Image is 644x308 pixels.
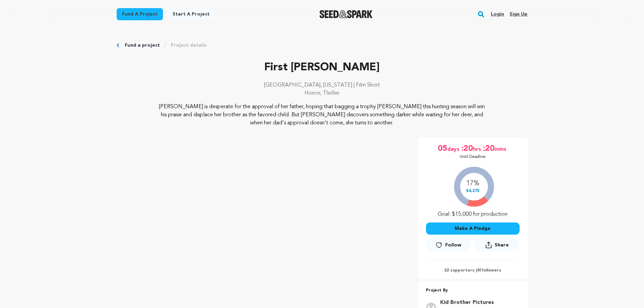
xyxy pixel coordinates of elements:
[495,242,509,248] span: Share
[440,299,516,307] a: Goto Kid Brother Pictures profile
[491,9,504,20] a: Login
[438,143,447,154] span: 05
[117,60,528,76] p: First [PERSON_NAME]
[447,143,461,154] span: days
[482,143,495,154] span: :20
[117,81,528,89] p: [GEOGRAPHIC_DATA], [US_STATE] | Film Short
[426,287,520,294] p: Project By
[319,10,373,18] img: Seed&Spark Logo Dark Mode
[319,10,373,18] a: Seed&Spark Homepage
[125,42,160,49] a: Fund a project
[460,154,486,160] p: Until Deadline
[117,42,528,49] div: Breadcrumb
[117,8,163,20] a: Fund a project
[477,268,482,273] span: 41
[473,143,482,154] span: hrs
[117,89,528,97] p: Horror, Thriller
[445,242,461,248] span: Follow
[475,239,519,251] button: Share
[426,268,520,273] p: 22 supporters | followers
[171,42,207,49] a: Project details
[426,239,471,251] a: Follow
[495,143,508,154] span: mins
[426,222,520,235] button: Make A Pledge
[167,8,215,20] a: Start a project
[475,239,519,254] span: Share
[158,103,486,127] p: [PERSON_NAME] is desperate for the approval of her father, hoping that bagging a trophy [PERSON_N...
[461,143,473,154] span: :20
[509,9,527,20] a: Sign up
